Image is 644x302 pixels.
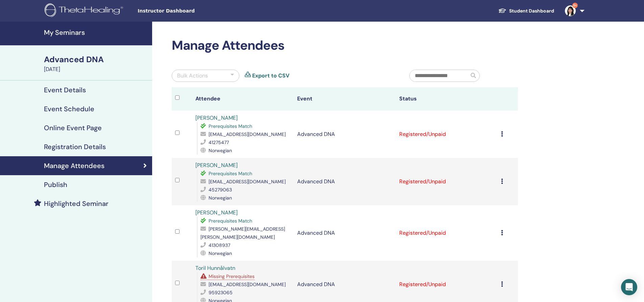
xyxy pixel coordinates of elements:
[209,170,252,177] span: Prerequisites Match
[294,87,396,111] th: Event
[209,187,232,193] span: 45279063
[209,195,232,201] span: Norwegian
[40,54,152,73] a: Advanced DNA[DATE]
[209,131,286,137] span: [EMAIL_ADDRESS][DOMAIN_NAME]
[45,3,125,19] img: logo.png
[565,5,576,16] img: default.jpg
[44,200,109,208] h4: Highlighted Seminar
[172,38,518,53] h2: Manage Attendees
[498,8,506,14] img: graduation-cap-white.svg
[44,162,104,170] h4: Manage Attendees
[44,181,67,189] h4: Publish
[294,205,396,261] td: Advanced DNA
[44,54,148,65] div: Advanced DNA
[209,147,232,154] span: Norwegian
[44,105,94,113] h4: Event Schedule
[200,226,285,240] span: [PERSON_NAME][EMAIL_ADDRESS][PERSON_NAME][DOMAIN_NAME]
[396,87,498,111] th: Status
[192,87,294,111] th: Attendee
[252,72,289,80] a: Export to CSV
[44,143,106,151] h4: Registration Details
[195,264,235,272] a: Toril Hunnålvatn
[621,279,637,295] div: Open Intercom Messenger
[209,242,230,248] span: 41308937
[209,218,252,224] span: Prerequisites Match
[294,111,396,158] td: Advanced DNA
[209,179,286,185] span: [EMAIL_ADDRESS][DOMAIN_NAME]
[177,72,208,80] div: Bulk Actions
[572,3,578,8] span: 9+
[209,250,232,256] span: Norwegian
[44,65,148,73] div: [DATE]
[209,289,233,296] span: 95923065
[294,158,396,205] td: Advanced DNA
[209,273,255,279] span: Missing Prerequisites
[209,281,286,287] span: [EMAIL_ADDRESS][DOMAIN_NAME]
[493,5,559,17] a: Student Dashboard
[209,139,229,145] span: 41275477
[195,209,238,216] a: [PERSON_NAME]
[138,7,239,15] span: Instructor Dashboard
[195,162,238,169] a: [PERSON_NAME]
[44,124,102,132] h4: Online Event Page
[195,114,238,121] a: [PERSON_NAME]
[44,86,86,94] h4: Event Details
[209,123,252,129] span: Prerequisites Match
[44,28,148,37] h4: My Seminars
